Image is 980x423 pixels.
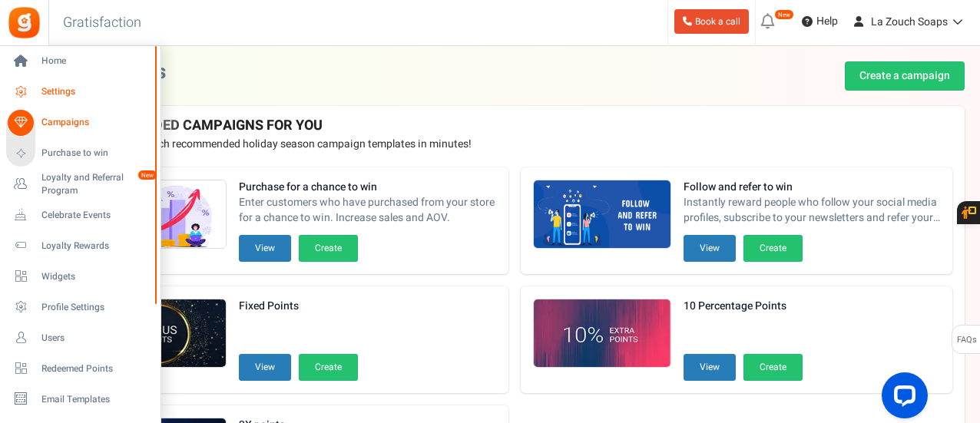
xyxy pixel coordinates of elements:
[41,55,149,68] span: Home
[6,171,154,197] a: Loyalty and Referral Program New
[6,202,154,228] a: Celebrate Events
[239,235,291,262] button: View
[299,354,358,381] button: Create
[774,9,794,20] em: New
[76,137,952,152] p: Preview and launch recommended holiday season campaign templates in minutes!
[6,386,154,412] a: Email Templates
[674,9,749,34] a: Book a call
[41,171,154,197] span: Loyalty and Referral Program
[6,140,154,167] a: Purchase to win
[534,180,670,250] img: Recommended Campaigns
[239,195,496,226] span: Enter customers who have purchased from your store for a chance to win. Increase sales and AOV.
[41,85,149,98] span: Settings
[534,299,670,368] img: Recommended Campaigns
[41,393,149,406] span: Email Templates
[41,332,149,345] span: Users
[845,61,965,91] a: Create a campaign
[684,235,736,262] button: View
[239,354,291,381] button: View
[41,362,149,375] span: Redeemed Points
[871,14,948,30] span: La Zouch Soaps
[6,110,154,136] a: Campaigns
[6,79,154,105] a: Settings
[41,147,149,160] span: Purchase to win
[299,235,358,262] button: Create
[239,180,496,195] strong: Purchase for a chance to win
[6,355,154,382] a: Redeemed Points
[684,299,803,314] strong: 10 Percentage Points
[6,48,154,74] a: Home
[41,116,149,129] span: Campaigns
[7,5,41,40] img: Gratisfaction
[743,235,803,262] button: Create
[41,301,149,314] span: Profile Settings
[684,354,736,381] button: View
[796,9,844,34] a: Help
[6,263,154,289] a: Widgets
[41,270,149,283] span: Widgets
[743,354,803,381] button: Create
[76,118,952,134] h4: RECOMMENDED CAMPAIGNS FOR YOU
[684,180,941,195] strong: Follow and refer to win
[239,299,358,314] strong: Fixed Points
[6,233,154,259] a: Loyalty Rewards
[41,209,149,222] span: Celebrate Events
[41,240,149,253] span: Loyalty Rewards
[46,8,158,38] h3: Gratisfaction
[6,325,154,351] a: Users
[956,326,977,355] span: FAQs
[684,195,941,226] span: Instantly reward people who follow your social media profiles, subscribe to your newsletters and ...
[6,294,154,320] a: Profile Settings
[813,14,838,29] span: Help
[137,170,157,180] em: New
